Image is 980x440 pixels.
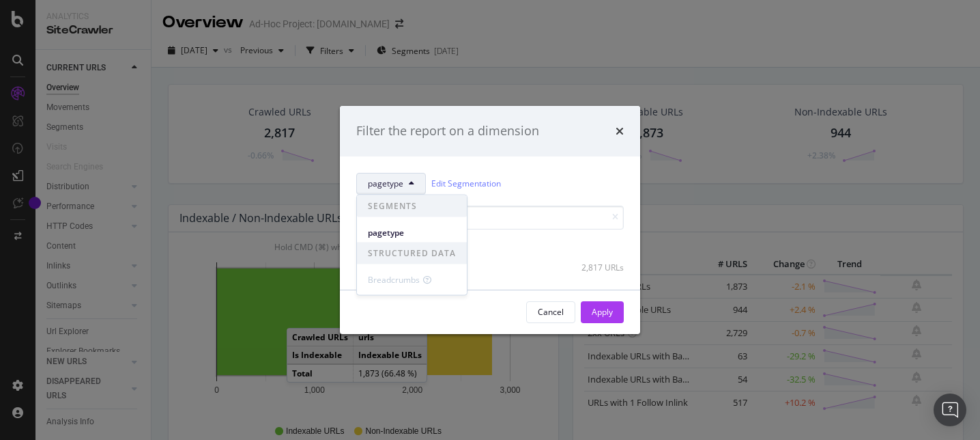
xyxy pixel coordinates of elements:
[557,262,624,273] div: 2,817 URLs
[356,206,624,230] input: Search
[368,226,456,238] span: pagetype
[526,301,575,323] button: Cancel
[368,178,403,189] span: pagetype
[538,306,564,318] div: Cancel
[368,273,431,286] div: Breadcrumbs
[356,240,624,252] div: Select all data available
[431,176,501,191] a: Edit Segmentation
[357,195,467,217] span: SEGMENTS
[934,394,966,426] div: Open Intercom Messenger
[616,122,624,140] div: times
[357,243,467,264] span: STRUCTURED DATA
[356,173,426,195] button: pagetype
[356,122,539,140] div: Filter the report on a dimension
[340,106,640,334] div: modal
[581,301,624,323] button: Apply
[592,306,613,318] div: Apply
